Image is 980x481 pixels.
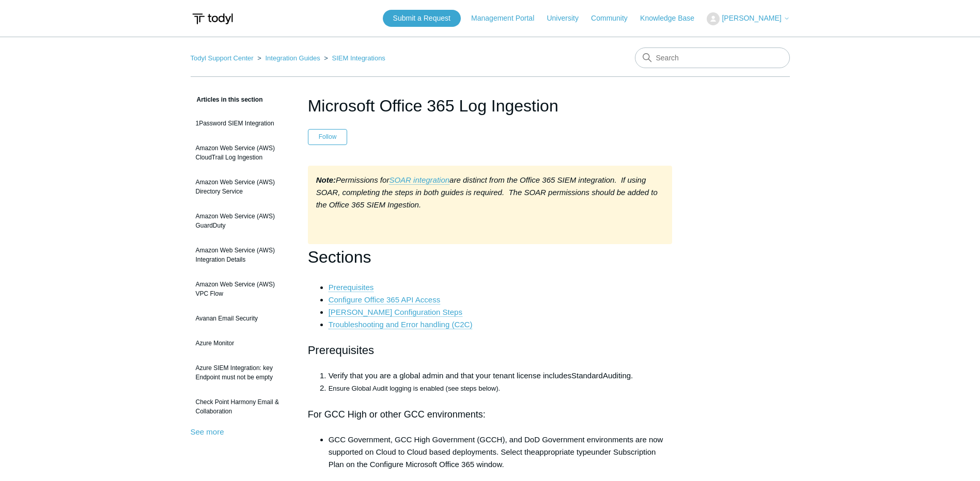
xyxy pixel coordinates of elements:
a: Amazon Web Service (AWS) Integration Details [191,241,292,269]
a: See more [191,427,224,436]
button: [PERSON_NAME] [707,12,789,25]
span: Ensure Global Audit logging is enabled (see steps below). [329,384,500,392]
h2: Prerequisites [308,341,673,359]
a: SIEM Integrations [332,54,385,62]
em: SOAR integration [389,175,449,184]
a: Integration Guides [265,54,320,62]
span: under Subscription Plan on the Configure Microsoft Office 365 window. [329,447,656,469]
a: Community [591,13,638,24]
a: Avanan Email Security [191,309,292,328]
button: Follow Article [308,129,348,145]
li: Integration Guides [255,54,322,62]
a: Azure SIEM Integration: key Endpoint must not be empty [191,358,292,387]
h1: Microsoft Office 365 Log Ingestion [308,93,673,118]
a: Management Portal [471,13,545,24]
li: Todyl Support Center [191,54,256,62]
a: University [547,13,588,24]
a: SOAR integration [389,175,449,185]
a: Azure Monitor [191,333,292,353]
span: appropriate type [535,447,591,456]
span: Articles in this section [191,96,263,103]
span: [PERSON_NAME] [722,14,781,22]
a: Todyl Support Center [191,54,254,62]
a: Knowledge Base [640,13,705,24]
li: SIEM Integrations [322,54,385,62]
a: Amazon Web Service (AWS) CloudTrail Log Ingestion [191,138,292,167]
span: For GCC High or other GCC environments: [308,409,486,420]
a: Configure Office 365 API Access [329,295,441,304]
img: Todyl Support Center Help Center home page [191,9,235,28]
a: Troubleshooting and Error handling (C2C) [329,320,473,329]
span: Standard [571,371,603,380]
a: Amazon Web Service (AWS) Directory Service [191,172,292,201]
a: 1Password SIEM Integration [191,114,292,133]
em: Permissions for [316,175,390,184]
span: Verify that you are a global admin and that your tenant license includes [329,371,571,380]
a: [PERSON_NAME] Configuration Steps [329,308,462,317]
a: Prerequisites [329,283,374,292]
span: . [631,371,633,380]
a: Check Point Harmony Email & Collaboration [191,392,292,421]
a: Amazon Web Service (AWS) VPC Flow [191,275,292,303]
em: are distinct from the Office 365 SIEM integration. If using SOAR, completing the steps in both gu... [316,175,658,209]
a: Submit a Request [383,10,461,27]
input: Search [635,47,790,68]
span: Auditing [603,371,631,380]
h1: Sections [308,244,673,270]
strong: Note: [316,175,336,184]
a: Amazon Web Service (AWS) GuardDuty [191,206,292,235]
span: GCC Government, GCC High Government (GCCH), and DoD Government environments are now supported on ... [329,435,663,456]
